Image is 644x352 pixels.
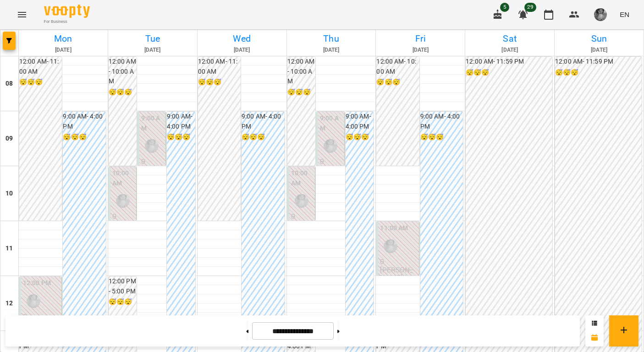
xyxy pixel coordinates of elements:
h6: 9:00 AM - 4:00 PM [167,112,195,131]
h6: 12 [6,298,13,309]
img: Гомзяк Юлія Максимівна (а) [145,139,159,153]
img: Voopty Logo [44,5,90,18]
h6: 9:00 AM - 4:00 PM [63,112,105,131]
h6: Thu [288,32,374,46]
h6: 12:00 AM - 11:00 AM [19,57,62,76]
h6: [DATE] [110,46,196,54]
h6: 9:00 AM - 4:00 PM [346,112,374,131]
span: EN [620,10,629,19]
label: 9:00 AM [141,114,164,133]
h6: 😴😴😴 [420,132,463,142]
p: 0 [291,212,314,220]
h6: 😴😴😴 [242,132,284,142]
p: 0 [141,157,164,165]
h6: 12:00 AM - 11:00 AM [198,57,241,76]
button: Menu [11,4,33,26]
h6: Fri [377,32,463,46]
button: EN [616,6,633,23]
h6: 12:00 AM - 10:00 AM [287,57,316,87]
h6: 😴😴😴 [376,77,419,87]
h6: [DATE] [20,46,106,54]
h6: 10 [6,189,13,199]
h6: 12:00 AM - 11:59 PM [466,57,552,67]
h6: 9:00 AM - 4:00 PM [420,112,463,131]
h6: [DATE] [288,46,374,54]
label: 10:00 AM [291,168,314,188]
img: d8a229def0a6a8f2afd845e9c03c6922.JPG [594,8,607,21]
img: Гомзяк Юлія Максимівна (а) [384,239,397,253]
h6: Wed [199,32,285,46]
h6: Tue [110,32,196,46]
h6: 11 [6,244,13,254]
h6: Sun [556,32,642,46]
span: For Business [44,19,90,25]
p: 0 [320,157,342,165]
h6: [DATE] [556,46,642,54]
h6: [DATE] [199,46,285,54]
h6: 09 [6,134,13,144]
span: 29 [524,3,536,12]
label: 11:00 AM [380,223,408,233]
span: 5 [500,3,509,12]
h6: 9:00 AM - 4:00 PM [242,112,284,131]
h6: [DATE] [467,46,553,54]
h6: Mon [20,32,106,46]
h6: Sat [467,32,553,46]
h6: 12:00 PM - 5:00 PM [109,276,137,296]
h6: 😴😴😴 [466,68,552,78]
h6: 😴😴😴 [109,297,137,307]
p: [PERSON_NAME] (англійська, індивідуально) [380,266,417,305]
p: 0 [112,212,135,220]
h6: 08 [6,79,13,89]
h6: 12:00 AM - 10:00 AM [376,57,419,76]
h6: 😴😴😴 [109,87,137,97]
h6: [DATE] [377,46,463,54]
img: Гомзяк Юлія Максимівна (а) [27,294,40,308]
img: Гомзяк Юлія Максимівна (а) [295,194,308,208]
p: 0 [380,258,417,265]
h6: 12:00 AM - 10:00 AM [109,57,137,87]
h6: 😴😴😴 [346,132,374,142]
h6: 😴😴😴 [167,132,195,142]
label: 9:00 AM [320,114,342,133]
h6: 😴😴😴 [198,77,241,87]
label: 12:00 PM [23,278,51,288]
h6: 😴😴😴 [555,68,642,78]
img: Гомзяк Юлія Максимівна (а) [324,139,337,153]
h6: 12:00 AM - 11:59 PM [555,57,642,67]
h6: 😴😴😴 [63,132,105,142]
h6: 😴😴😴 [19,77,62,87]
h6: 😴😴😴 [287,87,316,97]
img: Гомзяк Юлія Максимівна (а) [116,194,130,208]
label: 10:00 AM [112,168,135,188]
